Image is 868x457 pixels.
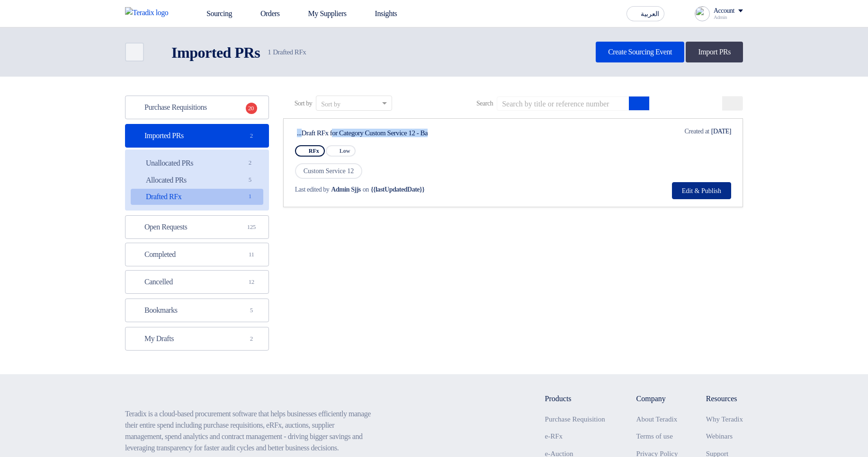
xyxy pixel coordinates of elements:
[354,3,405,24] a: Insights
[371,185,424,194] span: {{lastUpdatedDate}}
[297,129,474,137] div: Draft RFx for Category Custom Service 12 - Bahaa
[125,215,269,239] a: Open Requests125
[295,163,363,179] span: Custom Service 12
[545,415,605,423] a: Purchase Requisition
[636,432,673,440] a: Terms of use
[125,327,269,351] a: My Drafts2
[706,432,733,440] a: Webinars
[295,98,312,108] span: Sort by
[363,185,369,194] span: on
[545,393,608,404] li: Products
[641,11,659,18] span: العربية
[131,189,263,205] a: Drafted RFx
[476,98,493,108] span: Search
[671,126,731,136] div: [DATE]
[125,243,269,266] a: Completed11
[596,42,684,62] a: Create Sourcing Event
[268,48,271,56] span: 1
[125,408,372,454] p: Teradix is a cloud-based procurement software that helps businesses efficiently manage their enti...
[636,393,678,404] li: Company
[244,158,256,168] span: 2
[497,97,629,111] input: Search by title or reference number
[706,393,743,404] li: Resources
[244,175,256,185] span: 5
[295,185,330,194] span: Last edited by
[125,96,269,119] a: Purchase Requisitions20
[626,6,664,21] button: العربية
[125,299,269,322] a: Bookmarks5
[714,7,734,15] div: Account
[131,172,263,188] a: Allocated PRs
[246,277,257,287] span: 12
[240,3,287,24] a: Orders
[309,148,319,154] span: RFx
[125,7,174,18] img: Teradix logo
[246,334,257,343] span: 2
[672,182,731,199] button: Edit & Publish
[340,148,350,154] span: Low
[246,250,257,259] span: 11
[287,3,354,24] a: My Suppliers
[321,99,340,109] div: Sort by
[714,15,743,20] div: Admin
[246,306,257,315] span: 5
[686,42,743,62] a: Import PRs
[244,192,256,202] span: 1
[695,6,710,21] img: profile_test.png
[545,432,563,440] a: e-RFx
[684,126,709,136] span: Created at
[246,131,257,141] span: 2
[246,222,257,232] span: 125
[125,124,269,148] a: Imported PRs2
[268,47,306,58] span: Drafted RFx
[186,3,240,24] a: Sourcing
[331,185,361,194] span: Admin Sjjs
[636,415,678,423] a: About Teradix
[246,103,257,114] span: 20
[171,43,260,62] h2: Imported PRs
[131,155,263,171] a: Unallocated PRs
[706,415,743,423] a: Why Teradix
[125,270,269,294] a: Cancelled12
